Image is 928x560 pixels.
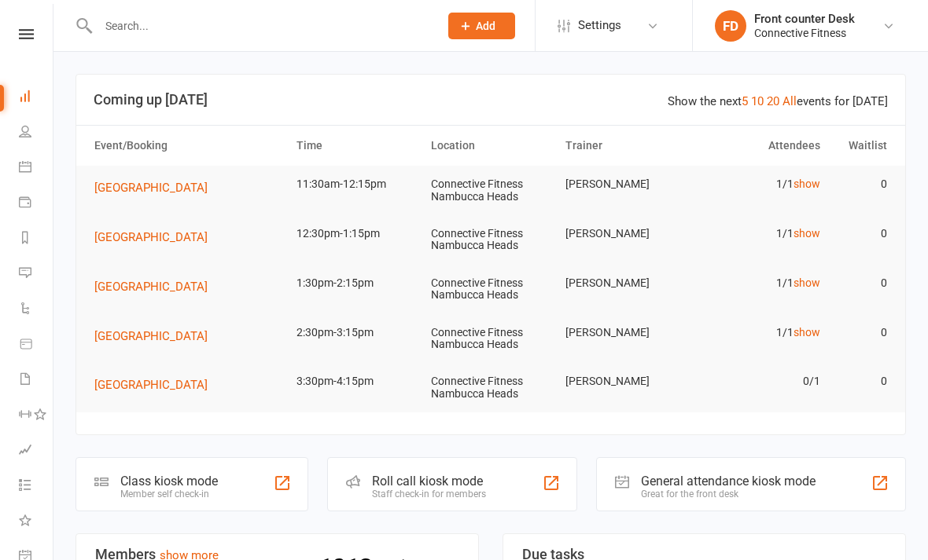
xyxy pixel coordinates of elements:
td: [PERSON_NAME] [558,215,693,252]
td: [PERSON_NAME] [558,314,693,351]
th: Waitlist [827,126,895,166]
td: 3:30pm-4:15pm [289,363,424,400]
button: [GEOGRAPHIC_DATA] [94,327,219,346]
td: 0/1 [693,363,827,400]
div: General attendance kiosk mode [641,474,816,489]
span: [GEOGRAPHIC_DATA] [94,329,208,343]
button: [GEOGRAPHIC_DATA] [94,277,219,296]
a: show [794,326,820,339]
span: [GEOGRAPHIC_DATA] [94,378,208,392]
td: 1/1 [693,265,827,302]
span: [GEOGRAPHIC_DATA] [94,280,208,294]
a: 10 [751,94,764,108]
button: [GEOGRAPHIC_DATA] [94,375,219,394]
div: Front counter Desk [754,12,855,26]
td: Connective Fitness Nambucca Heads [424,215,558,265]
td: 2:30pm-3:15pm [289,314,424,351]
div: Class kiosk mode [120,474,218,489]
button: [GEOGRAPHIC_DATA] [94,228,219,247]
div: Staff check-in for members [372,489,486,500]
td: 0 [827,215,895,252]
th: Location [424,126,558,166]
th: Event/Booking [87,126,289,166]
button: Add [448,13,515,39]
div: Great for the front desk [641,489,816,500]
a: Calendar [19,151,54,186]
td: 0 [827,166,895,203]
span: Add [476,20,495,32]
a: 20 [767,94,779,108]
span: Settings [578,8,621,43]
td: 1/1 [693,166,827,203]
td: [PERSON_NAME] [558,363,693,400]
button: [GEOGRAPHIC_DATA] [94,178,219,197]
div: Connective Fitness [754,26,855,40]
div: Roll call kiosk mode [372,474,486,489]
td: 0 [827,314,895,351]
a: Reports [19,221,54,257]
a: Assessments [19,434,54,469]
td: 1/1 [693,314,827,351]
a: show [794,178,820,190]
td: [PERSON_NAME] [558,166,693,203]
td: 1/1 [693,215,827,252]
td: Connective Fitness Nambucca Heads [424,166,558,215]
td: 11:30am-12:15pm [289,166,424,203]
th: Attendees [693,126,827,166]
h3: Coming up [DATE] [94,92,888,108]
a: show [794,276,820,289]
span: [GEOGRAPHIC_DATA] [94,230,208,244]
a: 5 [742,94,748,108]
input: Search... [94,15,428,37]
div: Show the next events for [DATE] [668,92,888,111]
a: Payments [19,186,54,221]
td: 12:30pm-1:15pm [289,215,424,252]
td: 0 [827,363,895,400]
a: Product Sales [19,328,54,363]
div: Member self check-in [120,489,218,500]
td: [PERSON_NAME] [558,265,693,302]
td: Connective Fitness Nambucca Heads [424,314,558,364]
a: show [794,227,820,240]
a: All [783,94,797,108]
th: Time [289,126,424,166]
a: What's New [19,504,54,540]
a: Dashboard [19,80,54,115]
span: [GEOGRAPHIC_DATA] [94,181,208,195]
a: People [19,115,54,151]
div: FD [715,10,746,42]
td: 0 [827,265,895,302]
th: Trainer [558,126,693,166]
td: 1:30pm-2:15pm [289,265,424,302]
td: Connective Fitness Nambucca Heads [424,363,558,412]
td: Connective Fitness Nambucca Heads [424,265,558,314]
